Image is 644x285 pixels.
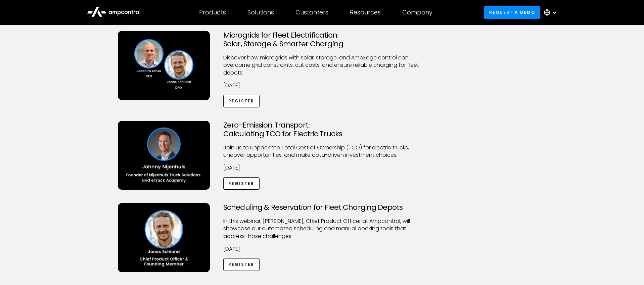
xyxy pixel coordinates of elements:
[223,203,421,212] h3: Scheduling & Reservation for Fleet Charging Depots
[295,9,328,16] div: Customers
[223,95,260,107] a: Register
[223,164,421,172] p: [DATE]
[484,6,540,18] a: Request a demo
[223,144,421,159] p: Join us to unpack the Total Cost of Ownership (TCO) for electric trucks, uncover opportunities, a...
[247,9,274,16] div: Solutions
[223,245,421,253] p: [DATE]
[223,121,421,139] h3: Zero-Emission Transport: Calculating TCO for Electric Trucks
[350,9,381,16] div: Resources
[223,82,421,89] p: [DATE]
[223,177,260,190] a: Register
[402,9,432,16] div: Company
[199,9,226,16] div: Products
[223,218,421,240] p: ​In this webinar, [PERSON_NAME], Chief Product Officer at Ampcontrol, will showcase our automated...
[223,31,421,49] h3: Microgrids for Fleet Electrification: Solar, Storage & Smarter Charging
[223,54,421,77] p: Discover how microgrids with solar, storage, and AmpEdge control can overcome grid constraints, c...
[223,258,260,271] a: Register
